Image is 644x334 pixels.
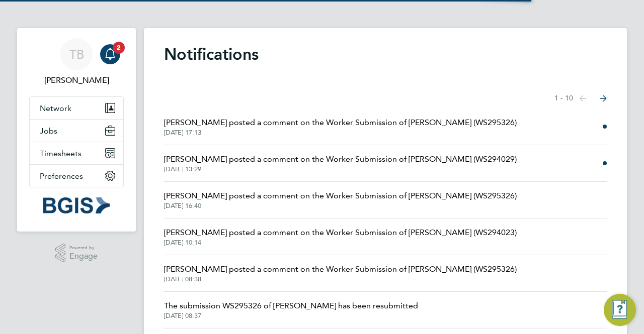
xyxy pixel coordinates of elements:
[554,93,573,103] span: 1 - 10
[113,42,125,54] span: 2
[40,171,83,181] span: Preferences
[69,244,98,252] span: Powered by
[164,190,517,202] span: [PERSON_NAME] posted a comment on the Worker Submission of [PERSON_NAME] (WS295326)
[29,197,124,213] a: Go to home page
[164,312,418,320] span: [DATE] 08:37
[164,239,517,247] span: [DATE] 10:14
[40,149,82,158] span: Timesheets
[164,263,517,275] span: [PERSON_NAME] posted a comment on the Worker Submission of [PERSON_NAME] (WS295326)
[164,202,517,210] span: [DATE] 16:40
[40,103,71,113] span: Network
[55,244,98,263] a: Powered byEngage
[30,165,123,187] button: Preferences
[164,190,517,210] a: [PERSON_NAME] posted a comment on the Worker Submission of [PERSON_NAME] (WS295326)[DATE] 16:40
[29,74,124,86] span: Toby Bavester
[43,197,110,213] img: bgis-logo-retina.png
[164,153,517,173] a: [PERSON_NAME] posted a comment on the Worker Submission of [PERSON_NAME] (WS294029)[DATE] 13:29
[164,165,517,173] span: [DATE] 13:29
[164,117,517,129] span: [PERSON_NAME] posted a comment on the Worker Submission of [PERSON_NAME] (WS295326)
[164,117,517,137] a: [PERSON_NAME] posted a comment on the Worker Submission of [PERSON_NAME] (WS295326)[DATE] 17:13
[69,252,98,261] span: Engage
[30,142,123,164] button: Timesheets
[30,97,123,119] button: Network
[17,28,136,232] nav: Main navigation
[164,300,418,320] a: The submission WS295326 of [PERSON_NAME] has been resubmitted[DATE] 08:37
[100,38,120,70] a: 2
[164,275,517,283] span: [DATE] 08:38
[69,48,84,61] span: TB
[164,227,517,247] a: [PERSON_NAME] posted a comment on the Worker Submission of [PERSON_NAME] (WS294023)[DATE] 10:14
[554,88,607,108] nav: Select page of notifications list
[164,300,418,312] span: The submission WS295326 of [PERSON_NAME] has been resubmitted
[604,294,636,326] button: Engage Resource Center
[164,129,517,137] span: [DATE] 17:13
[40,126,57,136] span: Jobs
[164,227,517,239] span: [PERSON_NAME] posted a comment on the Worker Submission of [PERSON_NAME] (WS294023)
[30,120,123,142] button: Jobs
[164,153,517,165] span: [PERSON_NAME] posted a comment on the Worker Submission of [PERSON_NAME] (WS294029)
[164,44,607,64] h1: Notifications
[164,263,517,283] a: [PERSON_NAME] posted a comment on the Worker Submission of [PERSON_NAME] (WS295326)[DATE] 08:38
[29,38,124,86] a: TB[PERSON_NAME]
